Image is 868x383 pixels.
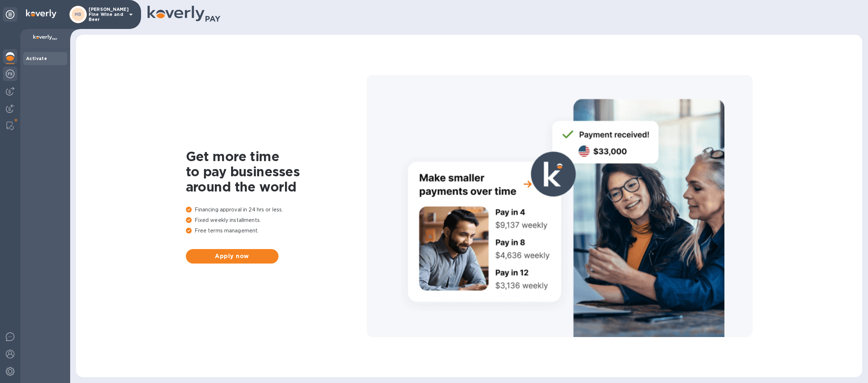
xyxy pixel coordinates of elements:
[186,206,367,214] p: Financing approval in 24 hrs or less.
[186,227,367,235] p: Free terms management.
[75,12,82,17] b: MB
[186,249,278,264] button: Apply now
[26,9,56,18] img: Logo
[3,7,17,22] div: Unpin categories
[89,7,125,22] p: [PERSON_NAME] Fine Wine and Beer
[6,70,14,78] img: Foreign exchange
[186,216,367,224] p: Fixed weekly installments.
[186,149,367,194] h1: Get more time to pay businesses around the world
[26,56,47,61] b: Activate
[192,252,273,261] span: Apply now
